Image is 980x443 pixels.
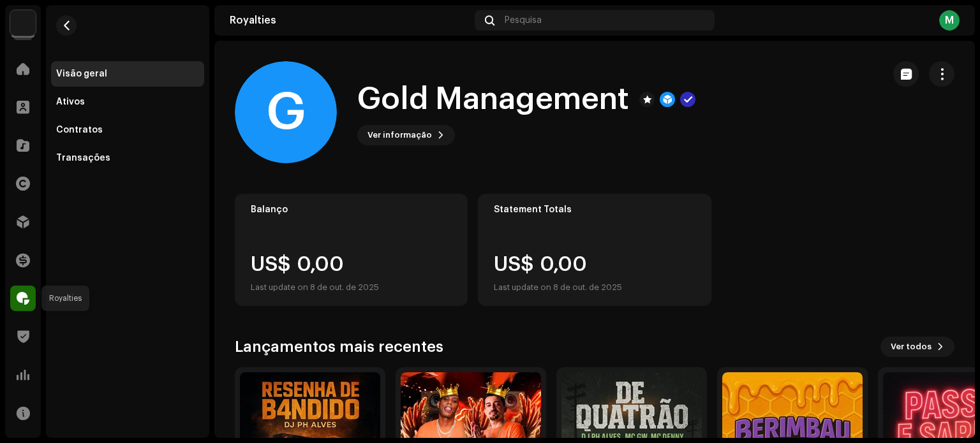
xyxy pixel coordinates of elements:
div: Last update on 8 de out. de 2025 [494,280,622,295]
div: Balanço [251,205,452,215]
button: Ver informação [357,125,455,145]
span: Ver todos [891,334,932,359]
span: Pesquisa [505,15,542,25]
re-o-card-value: Balanço [235,194,468,306]
span: Ver informação [367,122,432,148]
div: Last update on 8 de out. de 2025 [251,280,379,295]
div: M [939,10,960,31]
h3: Lançamentos mais recentes [235,337,443,357]
div: Visão geral [56,69,107,79]
img: 730b9dfe-18b5-4111-b483-f30b0c182d82 [10,10,36,36]
div: G [235,61,337,163]
re-m-nav-item: Visão geral [51,61,204,87]
div: Contratos [56,125,103,135]
re-m-nav-item: Ativos [51,89,204,115]
div: Ativos [56,97,85,107]
div: Transações [56,153,110,163]
button: Ver todos [880,337,954,357]
div: Statement Totals [494,205,695,215]
re-o-card-value: Statement Totals [478,194,711,306]
div: Royalties [230,15,470,25]
re-m-nav-item: Transações [51,145,204,171]
h1: Gold Management [357,79,629,120]
re-m-nav-item: Contratos [51,117,204,143]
